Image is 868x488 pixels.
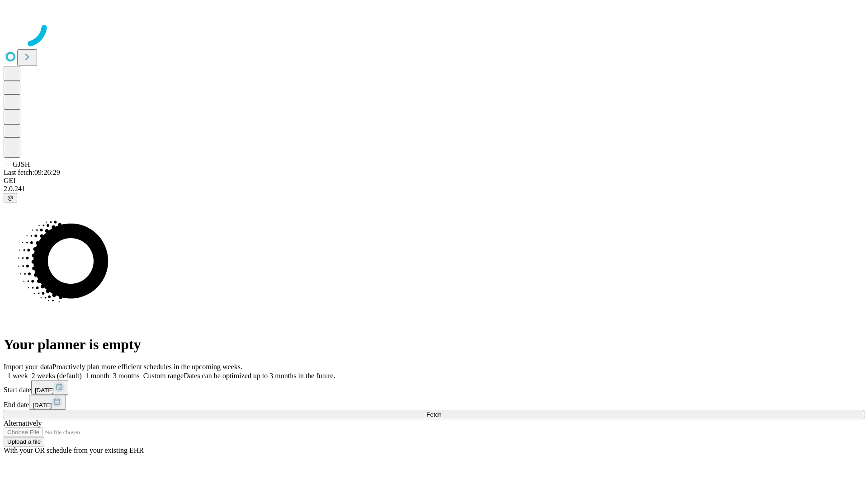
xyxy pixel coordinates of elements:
[4,410,864,419] button: Fetch
[4,169,60,176] span: Last fetch: 09:26:29
[7,372,28,380] span: 1 week
[4,380,864,395] div: Start date
[31,380,68,395] button: [DATE]
[426,411,441,418] span: Fetch
[113,372,140,380] span: 3 months
[32,372,82,380] span: 2 weeks (default)
[4,177,864,185] div: GEI
[29,395,66,410] button: [DATE]
[4,185,864,193] div: 2.0.241
[35,387,54,394] span: [DATE]
[4,336,864,353] h1: Your planner is empty
[33,402,52,408] span: [DATE]
[85,372,109,380] span: 1 month
[184,372,335,380] span: Dates can be optimized up to 3 months in the future.
[52,363,242,371] span: Proactively plan more efficient schedules in the upcoming weeks.
[4,419,42,427] span: Alternatively
[4,437,44,446] button: Upload a file
[7,194,14,201] span: @
[4,193,17,202] button: @
[4,446,144,454] span: With your OR schedule from your existing EHR
[143,372,184,380] span: Custom range
[4,395,864,410] div: End date
[4,363,52,371] span: Import your data
[13,160,30,168] span: GJSH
